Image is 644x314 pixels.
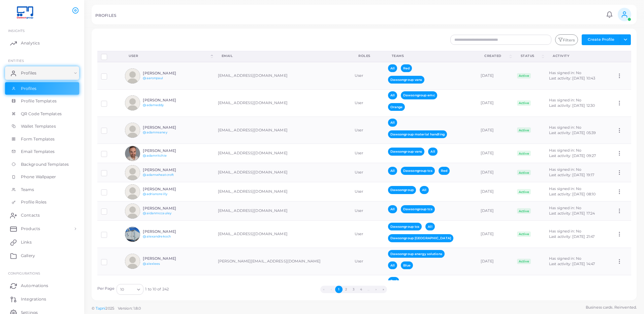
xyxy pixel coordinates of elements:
button: Go to next page [372,286,380,293]
span: Has signed in: No [549,256,581,261]
button: Go to last page [380,286,387,293]
span: Configurations [8,271,40,275]
button: Filters [555,34,578,45]
span: Active [517,73,531,78]
span: Dawsongroup energy solutions [388,250,445,258]
span: Dawsongroup [388,186,416,194]
h6: [PERSON_NAME] [143,98,192,102]
img: avatar [125,68,140,84]
button: Go to page 1 [335,286,343,293]
a: Integrations [5,292,79,306]
span: Last activity: [DATE] 17:24 [549,211,595,216]
div: Email [222,54,344,58]
td: [EMAIL_ADDRESS][DOMAIN_NAME] [214,182,351,201]
td: [DATE] [477,62,513,89]
a: Background Templates [5,158,79,171]
div: Created [484,54,508,58]
td: User [351,182,384,201]
td: User [351,201,384,221]
a: Products [5,222,79,235]
td: [PERSON_NAME][EMAIL_ADDRESS][DOMAIN_NAME] [214,248,351,275]
span: ENTITIES [8,59,24,63]
h6: [PERSON_NAME] [143,168,192,172]
a: Gallery [5,249,79,262]
a: Wallet Templates [5,120,79,133]
a: Profile Roles [5,196,79,209]
span: Profiles [21,86,36,92]
td: User [351,62,384,89]
td: User [351,89,384,117]
span: Automations [21,283,48,289]
span: All [388,167,397,175]
a: Phone Wallpaper [5,170,79,183]
span: All [428,148,437,155]
span: All [388,261,397,269]
span: Has signed in: No [549,98,581,102]
a: @adamwheatcroft [143,173,174,177]
span: Active [517,189,531,194]
td: [DATE] [477,89,513,117]
td: [DATE] [477,221,513,248]
span: Orange [388,103,405,111]
span: Has signed in: No [549,148,581,153]
span: INSIGHTS [8,29,25,33]
div: Teams [392,54,470,58]
a: Profiles [5,66,79,80]
a: @adameddy [143,103,164,107]
span: 2025 [105,306,114,311]
img: avatar [125,184,140,199]
span: Last activity: [DATE] 14:47 [549,261,595,266]
button: Create Profile [582,34,620,45]
a: Links [5,235,79,249]
span: Red [401,64,412,72]
span: All [388,91,397,99]
div: User [129,54,209,58]
span: Active [517,127,531,133]
h6: [PERSON_NAME] [143,256,192,261]
td: User [351,221,384,248]
td: [EMAIL_ADDRESS][DOMAIN_NAME] [214,89,351,117]
span: Last activity: [DATE] 08:10 [549,192,595,196]
span: Has signed in: No [549,70,581,75]
span: All [388,205,397,213]
label: Per Page [97,286,115,291]
div: Search for option [117,284,143,295]
img: avatar [125,146,140,161]
span: Dawsongroup tcs [388,223,422,230]
img: logo [6,6,43,19]
td: [EMAIL_ADDRESS][DOMAIN_NAME] [214,221,351,248]
span: Has signed in: No [549,186,581,191]
span: Products [21,226,40,232]
a: @aidanmccauley [143,211,171,215]
h6: [PERSON_NAME] [143,229,192,234]
span: Last activity: [DATE] 10:43 [549,76,595,81]
span: Active [517,259,531,264]
img: avatar [125,254,140,269]
span: Active [517,170,531,175]
td: [EMAIL_ADDRESS][DOMAIN_NAME] [214,201,351,221]
span: Active [517,231,531,237]
a: QR Code Templates [5,107,79,120]
td: User [351,248,384,275]
td: [EMAIL_ADDRESS][DOMAIN_NAME] [214,117,351,144]
a: Tapni [96,306,106,311]
td: [EMAIL_ADDRESS][DOMAIN_NAME] [214,144,351,163]
td: [DATE] [477,144,513,163]
span: Last activity: [DATE] 09:27 [549,153,596,158]
span: QR Code Templates [21,111,62,117]
span: Version: 1.8.0 [118,306,141,311]
a: Contacts [5,209,79,222]
span: All [425,223,434,230]
td: [DATE] [477,182,513,201]
span: Active [517,100,531,106]
span: Links [21,239,32,245]
button: Go to page 3 [350,286,357,293]
img: avatar [125,123,140,138]
span: Dawsongroup material handling [388,130,447,138]
span: Has signed in: No [549,229,581,233]
span: Active [517,151,531,156]
a: Automations [5,279,79,292]
span: Last activity: [DATE] 21:47 [549,234,594,239]
span: Analytics [21,40,40,46]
